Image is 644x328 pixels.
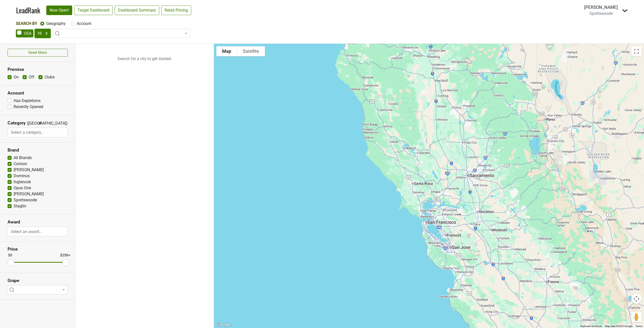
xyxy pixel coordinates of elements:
[14,203,26,209] label: Staglin
[45,74,55,80] label: Clubs
[75,44,214,74] p: Search for a city to get started.
[14,167,44,173] label: [PERSON_NAME]
[216,46,237,56] button: Show street map
[8,67,68,72] h3: Premise
[8,148,68,153] h3: Brand
[622,8,628,14] img: Dropdown Menu
[29,74,34,80] label: Off
[580,324,602,328] button: Keyboard shortcuts
[38,121,42,126] span: ▼
[631,294,641,304] button: Map camera controls
[16,21,37,26] span: Search By
[631,312,641,322] button: Drag Pegman onto the map to open Street View
[8,120,26,126] h3: Category
[584,4,618,11] div: [PERSON_NAME]
[635,325,642,327] a: Terms (opens in new tab)
[14,173,30,179] label: Dominus
[8,90,68,96] h3: Account
[14,98,41,104] label: Has Depletions
[16,5,40,16] a: LeadRank
[8,227,67,236] input: Select an award...
[8,278,68,283] h3: Grape
[605,325,632,327] span: Map data ©2025 Google
[589,11,613,16] span: Spottswoode
[46,6,72,15] a: Now Open!
[14,185,31,191] label: Opus One
[8,253,12,258] div: $0
[77,21,91,27] label: Account
[14,191,44,197] label: [PERSON_NAME]
[8,49,68,57] button: Reset filters
[27,120,37,128] span: ([GEOGRAPHIC_DATA])
[14,179,31,185] label: Inglenook
[8,128,67,137] input: Select a category...
[8,219,68,225] h3: Award
[215,321,232,328] a: Open this area in Google Maps (opens a new window)
[14,74,19,80] label: On
[60,253,70,258] div: $250+
[161,6,191,15] a: Retail Pricing
[14,197,37,203] label: Spottswoode
[14,155,32,161] label: All Brands
[14,104,43,110] label: Recently Opened
[46,21,66,27] label: Geography
[8,247,68,252] h3: Price
[115,6,159,15] a: Dashboard Summary
[237,46,265,56] button: Show satellite imagery
[14,161,27,167] label: Corison
[215,321,232,328] img: Google
[74,6,113,15] a: Target Dashboard
[631,46,641,56] button: Toggle fullscreen view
